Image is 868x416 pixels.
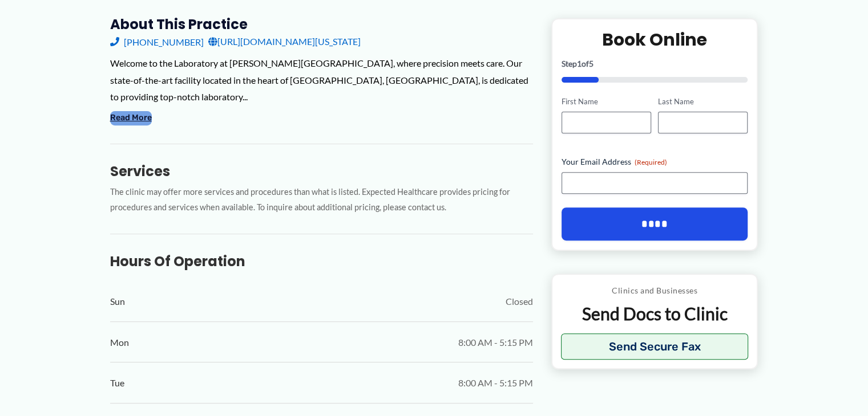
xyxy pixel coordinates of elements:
[110,55,533,105] div: Welcome to the Laboratory at [PERSON_NAME][GEOGRAPHIC_DATA], where precision meets care. Our stat...
[458,334,533,351] span: 8:00 AM - 5:15 PM
[110,111,152,125] button: Read More
[110,374,124,391] span: Tue
[506,293,533,310] span: Closed
[562,60,748,68] p: Step of
[658,96,748,107] label: Last Name
[562,96,651,107] label: First Name
[110,252,533,270] h3: Hours of Operation
[458,374,533,391] span: 8:00 AM - 5:15 PM
[577,59,582,68] span: 1
[110,293,125,310] span: Sun
[562,28,748,51] h2: Book Online
[561,303,749,325] p: Send Docs to Clinic
[110,162,533,180] h3: Services
[635,158,667,166] span: (Required)
[561,333,749,360] button: Send Secure Fax
[110,334,129,351] span: Mon
[561,283,749,298] p: Clinics and Businesses
[562,156,748,168] label: Your Email Address
[110,33,204,50] a: [PHONE_NUMBER]
[110,185,533,215] p: The clinic may offer more services and procedures than what is listed. Expected Healthcare provid...
[110,15,533,33] h3: About this practice
[589,59,594,68] span: 5
[208,33,361,50] a: [URL][DOMAIN_NAME][US_STATE]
